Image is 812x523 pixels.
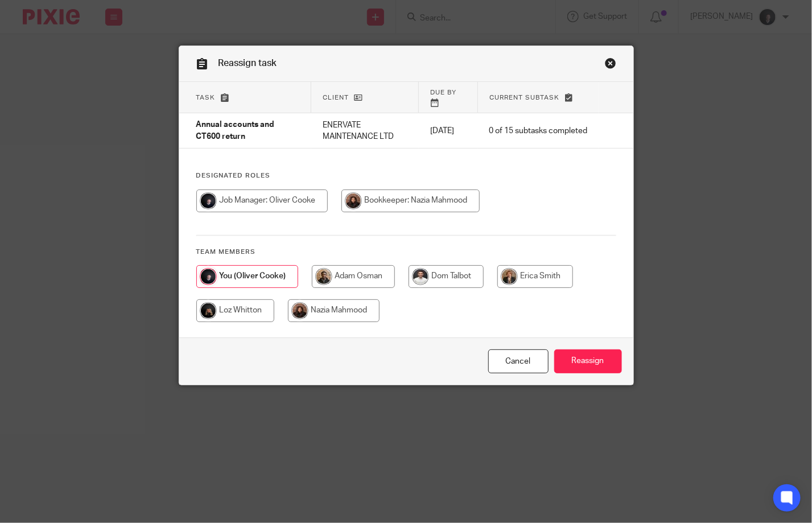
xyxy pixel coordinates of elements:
[605,57,616,73] a: Close this dialog window
[430,89,456,96] span: Due by
[489,94,559,101] span: Current subtask
[323,94,349,101] span: Client
[196,94,216,101] span: Task
[477,113,599,149] td: 0 of 15 subtasks completed
[196,248,616,257] h4: Team members
[323,120,407,143] p: ENERVATE MAINTENANCE LTD
[430,125,467,137] p: [DATE]
[196,121,275,141] span: Annual accounts and CT600 return
[488,349,549,374] a: Close this dialog window
[219,59,277,68] span: Reassign task
[196,171,616,180] h4: Designated Roles
[554,349,622,374] input: Reassign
